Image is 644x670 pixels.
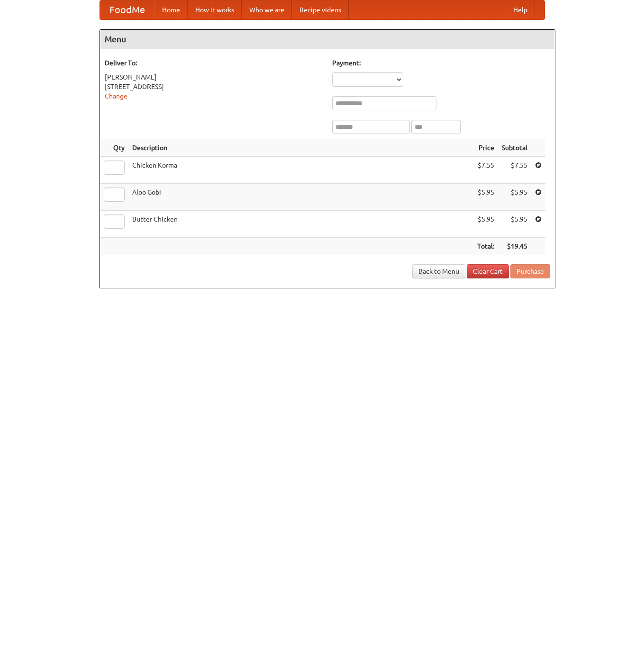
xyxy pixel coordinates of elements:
[498,184,531,211] td: $5.95
[105,72,323,82] div: [PERSON_NAME]
[473,139,498,157] th: Price
[154,0,188,19] a: Home
[292,0,349,19] a: Recipe videos
[498,139,531,157] th: Subtotal
[473,157,498,184] td: $7.55
[105,82,323,91] div: [STREET_ADDRESS]
[128,157,473,184] td: Chicken Korma
[467,264,509,278] a: Clear Cart
[128,184,473,211] td: Aloo Gobi
[510,264,550,278] button: Purchase
[100,0,154,19] a: FoodMe
[128,211,473,238] td: Butter Chicken
[100,30,555,49] h4: Menu
[412,264,465,278] a: Back to Menu
[105,58,323,68] h5: Deliver To:
[498,238,531,255] th: $19.45
[332,58,550,68] h5: Payment:
[188,0,242,19] a: How it works
[473,211,498,238] td: $5.95
[100,139,128,157] th: Qty
[105,92,127,100] a: Change
[473,238,498,255] th: Total:
[506,0,535,19] a: Help
[498,211,531,238] td: $5.95
[498,157,531,184] td: $7.55
[473,184,498,211] td: $5.95
[242,0,292,19] a: Who we are
[128,139,473,157] th: Description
